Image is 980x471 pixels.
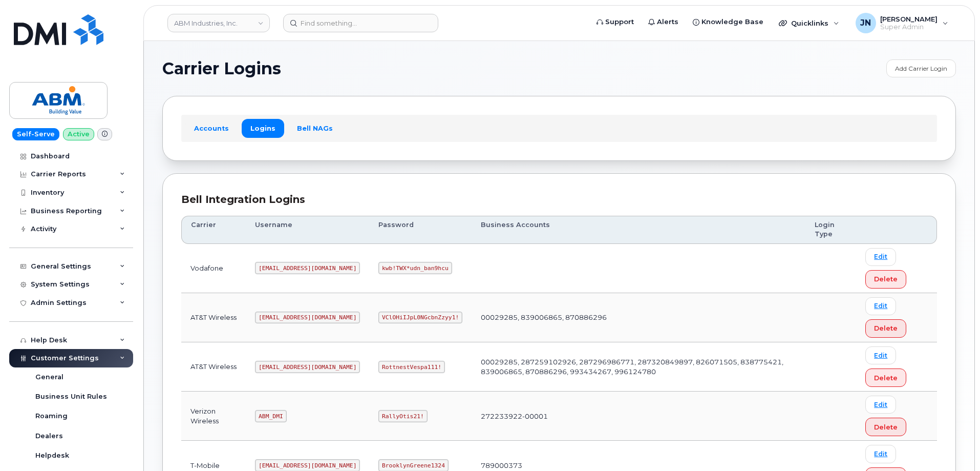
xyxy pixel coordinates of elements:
td: Vodafone [181,244,246,293]
span: Delete [874,274,898,284]
a: Edit [865,396,896,414]
span: Delete [874,323,898,333]
span: Delete [874,422,898,432]
a: Edit [865,445,896,463]
a: Accounts [185,119,238,137]
th: Business Accounts [472,216,805,244]
td: 00029285, 839006865, 870886296 [472,293,805,342]
code: [EMAIL_ADDRESS][DOMAIN_NAME] [255,262,360,274]
code: RallyOtis21! [378,410,427,422]
th: Login Type [805,216,856,244]
td: 00029285, 287259102926, 287296986771, 287320849897, 826071505, 838775421, 839006865, 870886296, 9... [472,342,805,392]
td: 272233922-00001 [472,392,805,441]
button: Delete [865,319,906,338]
th: Username [246,216,369,244]
a: Edit [865,297,896,315]
button: Delete [865,418,906,436]
code: ABM_DMI [255,410,286,422]
a: Edit [865,248,896,266]
td: AT&T Wireless [181,342,246,392]
button: Delete [865,270,906,289]
code: VClOHiIJpL0NGcbnZzyy1! [378,312,462,324]
td: AT&T Wireless [181,293,246,342]
a: Logins [242,119,284,137]
span: Carrier Logins [162,61,281,76]
th: Carrier [181,216,246,244]
code: [EMAIL_ADDRESS][DOMAIN_NAME] [255,361,360,373]
span: Delete [874,373,898,383]
div: Bell Integration Logins [181,192,937,207]
code: [EMAIL_ADDRESS][DOMAIN_NAME] [255,312,360,324]
button: Delete [865,368,906,387]
a: Edit [865,346,896,364]
code: kwb!TWX*udn_ban9hcu [378,262,452,274]
td: Verizon Wireless [181,392,246,441]
a: Bell NAGs [288,119,342,137]
th: Password [369,216,472,244]
a: Add Carrier Login [886,59,956,77]
code: RottnestVespa111! [378,361,445,373]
